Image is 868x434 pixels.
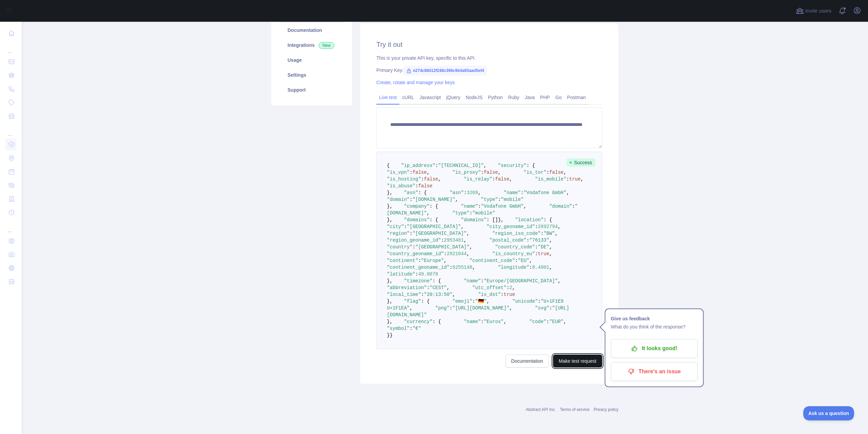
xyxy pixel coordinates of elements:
a: Java [522,92,538,103]
span: : [492,176,495,182]
a: Python [485,92,506,103]
span: : [435,163,438,168]
a: Integrations New [279,38,344,53]
span: "Europe/[GEOGRAPHIC_DATA]" [484,278,558,284]
span: false [413,170,427,175]
button: There's an issue [611,362,697,381]
span: "is_mobile" [535,176,566,182]
span: "is_abuse" [387,183,415,189]
span: , [484,163,487,168]
span: : { [432,278,441,284]
span: }, [387,217,393,223]
span: "type" [452,210,469,216]
span: true [538,251,549,257]
span: "€" [413,326,421,331]
span: "domains" [404,217,430,223]
span: }, [387,319,393,324]
span: "Vodafone GmbH" [481,204,524,209]
span: : [470,210,472,216]
span: 2921044 [447,251,467,257]
h1: Give us feedback [611,315,697,323]
span: "company" [404,204,430,209]
span: "DE" [538,244,549,250]
span: "region" [387,231,410,236]
span: : [418,258,421,263]
span: : { [430,217,438,223]
a: Abstract API Inc. [526,407,556,412]
span: "longitude" [498,265,529,270]
span: "continent" [387,258,418,263]
span: "continent_code" [470,258,515,263]
span: : [541,231,544,236]
span: "Vodafone GmbH" [524,190,566,195]
span: "currency" [404,319,432,324]
a: Support [279,82,344,97]
span: : [481,170,484,175]
span: : [450,305,452,311]
span: } [387,333,390,338]
span: , [529,258,532,263]
span: "domains" [461,217,487,223]
span: "city_geoname_id" [487,224,535,229]
span: "EUR" [549,319,564,324]
span: "asn" [450,190,464,195]
span: : [549,305,552,311]
span: : [404,224,407,229]
span: , [558,224,560,229]
span: "utc_offset" [472,285,507,290]
span: : [421,292,424,297]
span: "asn" [404,190,418,195]
span: "postal_code" [489,238,526,243]
span: : [410,326,412,331]
span: : [535,251,538,257]
span: , [452,292,455,297]
span: "name" [464,319,481,324]
span: 6255148 [452,265,472,270]
span: , [444,258,447,263]
div: ... [5,124,16,137]
span: "emoji" [452,299,472,304]
span: }, [387,190,393,195]
span: "region_iso_code" [492,231,541,236]
span: : { [421,299,430,304]
span: , [549,251,552,257]
span: : [572,204,575,209]
span: "is_dst" [478,292,501,297]
a: PHP [537,92,553,103]
span: "is_vpn" [387,170,410,175]
span: , [464,238,467,243]
span: 49.0078 [418,271,438,277]
a: Postman [565,92,589,103]
span: : [481,278,484,284]
button: Invite users [794,5,833,16]
span: , [549,244,552,250]
span: "country_geoname_id" [387,251,444,257]
span: : [481,319,484,324]
span: "Europe" [421,258,444,263]
span: "is_tor" [524,170,546,175]
span: "is_country_eu" [492,251,535,257]
span: "country_code" [495,244,535,250]
span: : { [432,319,441,324]
div: This is your private API key, specific to this API. [376,55,602,61]
span: "name" [461,204,478,209]
span: false [424,176,438,182]
span: Invite users [805,7,831,15]
a: Javascript [417,92,443,103]
span: : [529,265,532,270]
div: Primary Key: [376,67,602,74]
span: , [509,305,512,311]
span: "country" [387,244,413,250]
span: "Euros" [484,319,504,324]
span: : [444,251,447,257]
span: "ip_address" [401,163,435,168]
span: "svg" [535,305,549,311]
span: , [438,176,441,182]
p: It looks good! [616,343,692,354]
a: Create, rotate and manage your keys [376,80,455,85]
span: : [498,197,501,202]
span: false [495,176,509,182]
span: : [535,244,538,250]
span: : [441,238,444,243]
span: , [549,265,552,270]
